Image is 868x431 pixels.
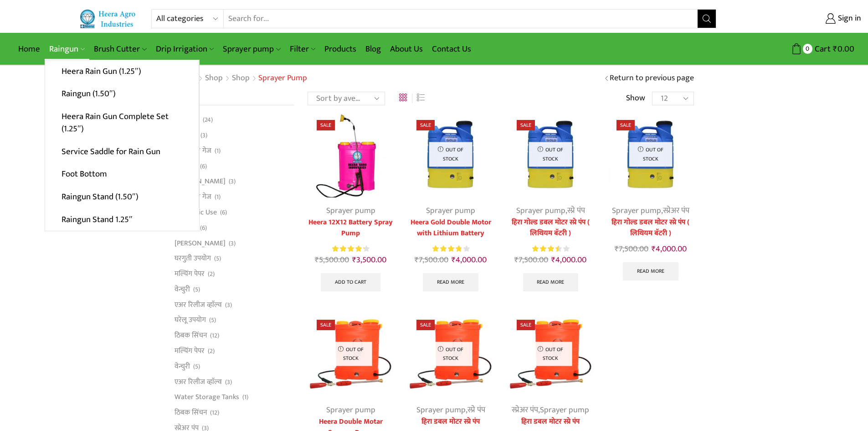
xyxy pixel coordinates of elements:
[423,273,478,291] a: Read more about “Heera Gold Double Motor with Lithium Battery”
[508,111,594,197] img: हिरा गोल्ड डबल मोटर स्प्रे पंप ( लिथियम बॅटरी )
[551,253,586,267] bdi: 4,000.00
[407,217,493,239] a: Heera Gold Double Motor with Lithium Battery
[225,378,232,387] span: (3)
[229,239,236,248] span: (3)
[616,120,635,130] span: Sale
[407,416,493,427] a: हिरा डबल मोटर स्प्रे पंप
[730,10,861,27] a: Sign in
[517,120,535,130] span: Sale
[508,217,594,239] a: हिरा गोल्ड डबल मोटर स्प्रे पंप ( लिथियम बॅटरी )
[698,10,716,28] button: Search button
[416,403,466,417] a: Sprayer pump
[317,120,335,130] span: Sale
[175,235,226,251] a: [PERSON_NAME]
[416,320,435,330] span: Sale
[514,253,548,267] bdi: 7,500.00
[332,244,364,254] span: Rated out of 5
[175,281,190,297] a: वेन्चुरी
[508,416,594,427] a: हिरा डबल मोटर स्प्रे पंप
[175,251,211,266] a: घरगुती उपयोग
[225,301,232,310] span: (3)
[229,177,236,186] span: (3)
[175,389,239,405] a: Water Storage Tanks
[214,254,221,263] span: (5)
[89,38,151,60] a: Brush Cutter
[224,10,698,28] input: Search for...
[175,297,222,312] a: एअर रिलीज व्हाॅल्व
[315,253,349,267] bdi: 5,500.00
[833,42,854,56] bdi: 0.00
[517,320,535,330] span: Sale
[615,242,619,256] span: ₹
[607,205,693,217] div: ,
[426,204,475,218] a: Sprayer pump
[529,342,572,366] p: Out of stock
[175,73,307,84] nav: Breadcrumb
[352,253,386,267] bdi: 3,500.00
[567,204,585,218] a: स्प्रे पंप
[220,208,227,217] span: (6)
[610,73,694,84] a: Return to previous page
[508,311,594,397] img: Double Motor Spray Pump
[258,73,307,83] h1: Sprayer pump
[14,38,45,60] a: Home
[429,342,473,366] p: Out of stock
[200,162,207,171] span: (6)
[175,358,190,374] a: वेन्चुरी
[612,204,661,218] a: Sprayer pump
[215,146,221,156] span: (1)
[205,73,223,84] a: Shop
[231,73,250,84] a: Shop
[210,408,219,417] span: (12)
[45,60,199,83] a: Heera Rain Gun (1.25″)
[175,266,205,282] a: मल्चिंग पेपर
[508,404,594,416] div: ,
[415,253,419,267] span: ₹
[514,253,519,267] span: ₹
[725,41,854,57] a: 0 Cart ₹0.00
[203,115,213,125] span: (24)
[432,244,461,254] span: Rated out of 5
[812,43,831,55] span: Cart
[623,262,678,280] a: Read more about “हिरा गोल्ड डबल मोटर स्प्रे पंप ( लिथियम बॅटरी )”
[308,111,394,197] img: Heera 12X12 Battery Spray Pump
[416,120,435,130] span: Sale
[532,244,569,254] div: Rated 3.57 out of 5
[175,312,206,328] a: घरेलू उपयोग
[308,92,385,105] select: Shop order
[626,93,645,104] span: Show
[175,328,207,343] a: ठिबक सिंचन
[193,285,200,294] span: (5)
[308,311,394,397] img: Double Motor Spray Pump
[321,273,380,291] a: Add to cart: “Heera 12X12 Battery Spray Pump”
[210,331,219,340] span: (12)
[361,38,385,60] a: Blog
[332,244,369,254] div: Rated 4.33 out of 5
[175,343,205,359] a: मल्चिंग पेपर
[175,174,226,189] a: [PERSON_NAME]
[415,253,448,267] bdi: 7,500.00
[151,38,218,60] a: Drip Irrigation
[836,13,861,25] span: Sign in
[629,142,672,166] p: Out of stock
[45,163,199,186] a: Foot Bottom
[516,204,565,218] a: Sprayer pump
[607,217,693,239] a: हिरा गोल्ड डबल मोटर स्प्रे पंप ( लिथियम बॅटरी )
[607,111,693,197] img: हिरा गोल्ड डबल मोटर स्प्रे पंप ( लिथियम बॅटरी )
[308,217,394,239] a: Heera 12X12 Battery Spray Pump
[326,403,375,417] a: Sprayer pump
[352,253,356,267] span: ₹
[193,362,200,371] span: (5)
[45,208,199,231] a: Raingun Stand 1.25″
[407,111,493,197] img: Heera Gold Double Motor with Lithium Battery
[285,38,320,60] a: Filter
[540,403,589,417] a: Sprayer pump
[320,38,361,60] a: Products
[508,205,594,217] div: ,
[317,320,335,330] span: Sale
[663,204,689,218] a: स्प्रेअर पंप
[427,38,476,60] a: Contact Us
[45,140,199,163] a: Service Saddle for Rain Gun
[329,342,372,366] p: Out of stock
[452,253,456,267] span: ₹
